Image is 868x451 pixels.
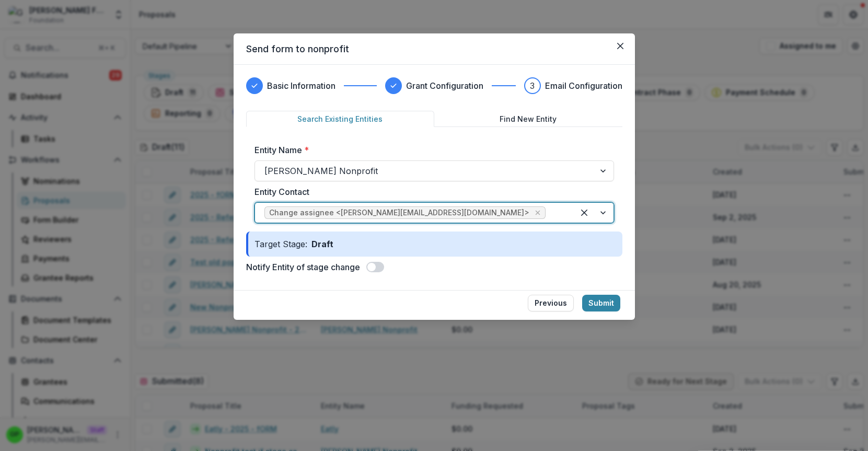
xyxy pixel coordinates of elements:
[533,207,543,218] div: Remove Change assignee <griffin+change@trytemelio.com>
[545,79,622,92] h3: Email Configuration
[234,33,635,65] header: Send form to nonprofit
[582,295,620,311] button: Submit
[246,232,622,257] div: Target Stage:
[269,209,529,217] span: Change assignee <[PERSON_NAME][EMAIL_ADDRESS][DOMAIN_NAME]>
[406,79,483,92] h3: Grant Configuration
[434,111,622,127] button: Find New Entity
[254,144,608,156] label: Entity Name
[246,261,360,273] label: Notify Entity of stage change
[307,238,338,250] p: Draft
[246,111,434,127] button: Search Existing Entities
[267,79,335,92] h3: Basic Information
[528,295,574,311] button: Previous
[612,38,629,54] button: Close
[576,204,593,221] div: Clear selected options
[530,79,535,92] div: 3
[246,77,622,94] div: Progress
[254,186,608,198] label: Entity Contact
